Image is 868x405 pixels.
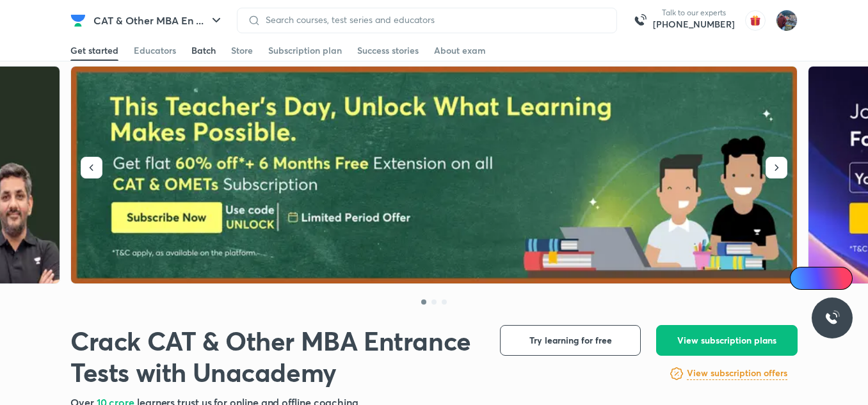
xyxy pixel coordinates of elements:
[191,44,216,57] div: Batch
[434,40,486,61] a: About exam
[70,40,118,61] a: Get started
[798,273,808,283] img: Icon
[86,8,232,33] button: CAT & Other MBA En ...
[231,44,253,57] div: Store
[656,325,798,356] button: View subscription plans
[529,334,612,347] span: Try learning for free
[134,40,176,61] a: Educators
[268,44,342,57] div: Subscription plan
[261,15,606,25] input: Search courses, test series and educators
[500,325,641,356] button: Try learning for free
[653,8,735,18] p: Talk to our experts
[811,273,845,283] span: Ai Doubts
[134,44,176,57] div: Educators
[231,40,253,61] a: Store
[687,367,787,380] h6: View subscription offers
[70,325,479,388] h1: Crack CAT & Other MBA Entrance Tests with Unacademy
[776,10,798,31] img: Prashant saluja
[824,310,840,326] img: ttu
[790,267,853,290] a: Ai Doubts
[357,40,419,61] a: Success stories
[434,44,486,57] div: About exam
[357,44,419,57] div: Success stories
[70,13,86,28] img: Company Logo
[268,40,342,61] a: Subscription plan
[677,334,776,347] span: View subscription plans
[627,8,653,33] img: call-us
[653,18,735,31] a: [PHONE_NUMBER]
[191,40,216,61] a: Batch
[745,10,766,31] img: avatar
[70,44,118,57] div: Get started
[687,366,787,381] a: View subscription offers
